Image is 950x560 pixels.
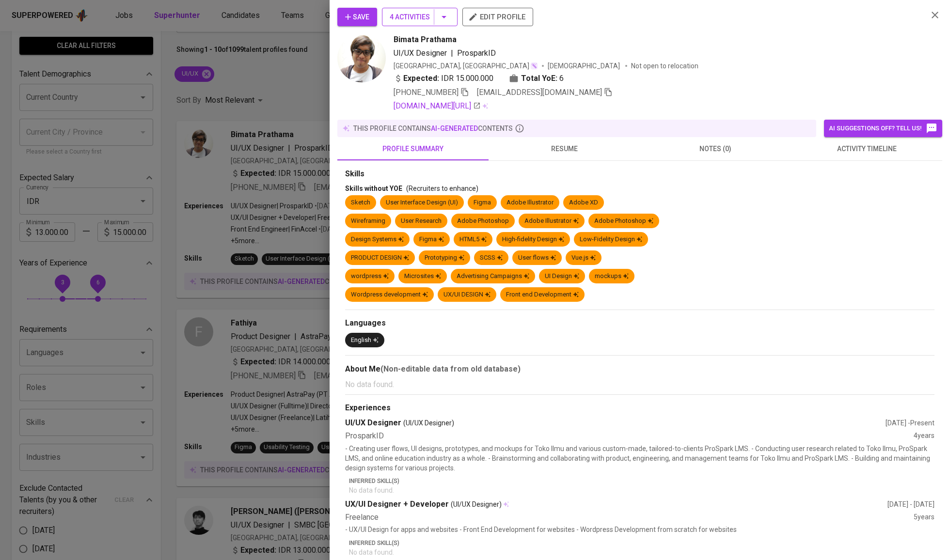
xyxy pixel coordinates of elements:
[401,217,442,226] div: User Research
[345,11,369,23] span: Save
[829,123,937,134] span: AI suggestions off? Tell us!
[345,525,934,534] p: - UX/UI Design for apps and websites - Front End Development for websites - Wordpress Development...
[530,62,538,70] img: magic_wand.svg
[914,431,934,442] div: 4 years
[431,124,478,132] span: AI-generated
[351,217,385,226] div: Wireframing
[474,198,491,207] div: Figma
[507,198,554,207] div: Adobe Illustrator
[797,143,936,155] span: activity timeline
[580,235,642,244] div: Low-Fidelity Design
[394,88,459,97] span: [PHONE_NUMBER]
[470,11,525,23] span: edit profile
[337,34,386,82] img: db562a9d927714763a0057e02631c505.jpg
[349,485,934,495] p: No data found.
[419,235,444,244] div: Figma
[524,217,579,226] div: Adobe Illustrator‎
[345,363,934,375] div: About Me
[351,290,428,299] div: Wordpress development
[349,477,934,485] p: Inferred Skill(s)
[394,100,481,112] a: [DOMAIN_NAME][URL]
[462,13,533,20] a: edit profile
[351,253,409,263] div: PRODUCT DESIGN
[351,272,389,281] div: wordpress
[353,124,513,133] p: this profile contains contents
[477,88,602,97] span: [EMAIL_ADDRESS][DOMAIN_NAME]
[594,217,653,226] div: Adobe Photoshop
[451,47,453,59] span: |
[351,336,379,345] div: English
[345,379,934,390] p: No data found.
[345,318,934,329] div: Languages
[390,11,450,23] span: 4 Activities
[386,198,458,207] div: User Interface Design (UI)
[345,431,914,442] div: ProsparkID
[343,143,483,155] span: profile summary
[480,253,503,263] div: SCSS
[451,499,502,509] span: (UI/UX Designer)
[345,185,402,192] span: Skills without YOE
[887,499,934,509] div: [DATE] - [DATE]
[646,143,785,155] span: notes (0)
[506,290,579,299] div: Front end Development
[351,235,404,244] div: Design Systems
[345,512,914,523] div: Freelance
[569,198,598,207] div: Adobe XD
[349,539,934,547] p: Inferred Skill(s)
[394,73,493,84] div: IDR 15.000.000
[545,272,579,281] div: UI Design
[443,290,491,299] div: UX/UI DESIGN
[394,34,457,46] span: Bimata Prathama
[494,143,634,155] span: resume
[559,73,564,84] span: 6
[382,8,458,26] button: 4 Activities
[403,418,454,428] span: (UI/UX Designer)
[462,8,533,26] button: edit profile
[425,253,464,263] div: Prototyping
[521,73,557,84] b: Total YoE:
[571,253,596,263] div: Vue.js
[457,217,509,226] div: Adobe Photoshop
[403,73,439,84] b: Expected:
[631,61,698,71] p: Not open to relocation
[404,272,441,281] div: Microsites
[548,61,621,71] span: [DEMOGRAPHIC_DATA]
[345,499,887,510] div: UX/UI Designer + Developer
[595,272,629,281] div: mockups
[345,169,934,180] div: Skills
[345,403,934,414] div: Experiences
[914,512,934,523] div: 5 years
[824,120,942,137] button: AI suggestions off? Tell us!
[394,61,538,71] div: [GEOGRAPHIC_DATA], [GEOGRAPHIC_DATA]
[457,48,496,58] span: ProsparkID
[351,198,370,207] div: Sketch
[380,364,521,373] b: (Non-editable data from old database)
[345,418,886,429] div: UI/UX Designer
[502,235,564,244] div: High-fidelity Design
[886,418,934,428] div: [DATE] - Present
[518,253,556,263] div: User flows
[406,185,478,192] span: (Recruiters to enhance)
[345,444,934,473] p: - Creating user flows, UI designs, prototypes, and mockups for Toko Ilmu and various custom-made,...
[459,235,487,244] div: HTML5
[349,547,934,557] p: No data found.
[394,48,447,58] span: UI/UX Designer
[457,272,529,281] div: Advertising Campaigns
[337,8,377,26] button: Save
